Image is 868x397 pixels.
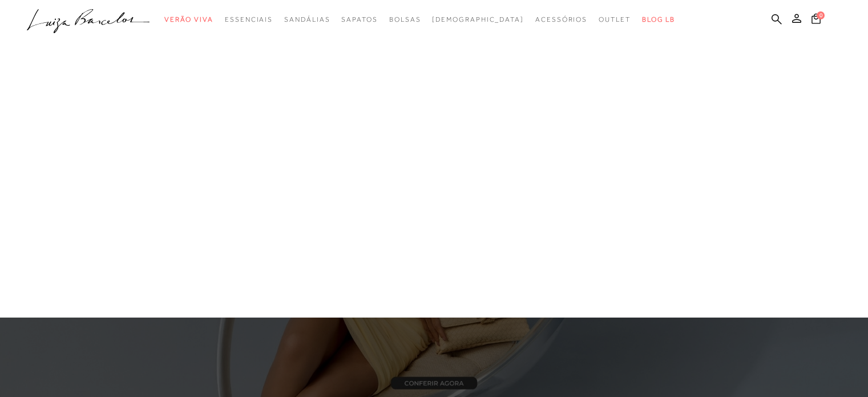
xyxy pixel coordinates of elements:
[642,15,675,23] span: BLOG LB
[341,9,377,30] a: categoryNavScreenReaderText
[535,9,587,30] a: categoryNavScreenReaderText
[599,9,631,30] a: categoryNavScreenReaderText
[389,9,421,30] a: categoryNavScreenReaderText
[432,15,524,23] span: [DEMOGRAPHIC_DATA]
[164,9,213,30] a: categoryNavScreenReaderText
[164,15,213,23] span: Verão Viva
[389,15,421,23] span: Bolsas
[599,15,631,23] span: Outlet
[432,9,524,30] a: noSubCategoriesText
[535,15,587,23] span: Acessórios
[225,9,273,30] a: categoryNavScreenReaderText
[817,11,825,19] span: 0
[284,15,330,23] span: Sandálias
[808,13,824,28] button: 0
[341,15,377,23] span: Sapatos
[225,15,273,23] span: Essenciais
[284,9,330,30] a: categoryNavScreenReaderText
[642,9,675,30] a: BLOG LB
